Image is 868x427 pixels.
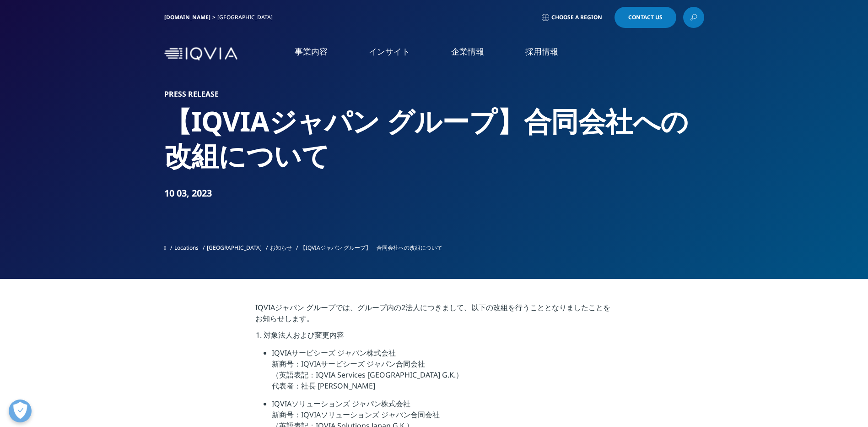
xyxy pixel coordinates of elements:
nav: Primary [241,32,704,76]
span: Choose a Region [551,14,602,21]
a: インサイト [369,46,410,57]
a: [DOMAIN_NAME] [164,13,210,21]
a: お知らせ [270,244,292,252]
li: 対象法人および変更内容 [264,329,613,347]
h1: Press Release [164,89,704,99]
span: 【IQVIAジャパン グループ】 合同会社への改組について [300,244,442,252]
div: 10 03, 2023 [164,187,704,200]
span: Contact Us [628,15,663,20]
p: IQVIAジャパン グループでは、グループ内の2法人につきまして、以下の改組を行うこととなりましたことをお知らせします。 [255,302,613,329]
h2: 【IQVIAジャパン グループ】合同会社への改組について [164,104,704,173]
button: 優先設定センターを開く [9,400,32,422]
a: [GEOGRAPHIC_DATA] [207,244,262,252]
a: Contact Us [615,7,676,28]
div: [GEOGRAPHIC_DATA] [217,14,276,21]
a: 企業情報 [451,46,484,57]
a: Locations [174,244,199,252]
li: IQVIAサービシーズ ジャパン株式会社 新商号：IQVIAサービシーズ ジャパン合同会社 （英語表記：IQVIA Services [GEOGRAPHIC_DATA] G.K.） 代表者：社長... [272,347,613,398]
a: 採用情報 [525,46,558,57]
a: 事業内容 [295,46,328,57]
